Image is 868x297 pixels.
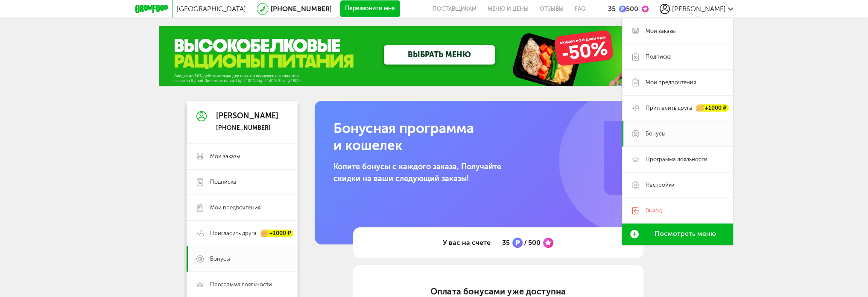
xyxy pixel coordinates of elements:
[210,281,272,288] span: Программа лояльности
[622,95,733,121] a: Пригласить друга +1000 ₽
[696,104,729,112] div: +1000 ₽
[646,181,675,189] span: Настройки
[622,70,733,95] a: Мои предпочтения
[646,156,707,163] span: Программа лояльности
[210,229,257,237] span: Пригласить друга
[646,130,666,138] span: Бонусы
[655,230,716,238] span: Посмотреть меню
[512,238,523,248] img: bonus_p.2f9b352.png
[646,53,672,61] span: Подписка
[210,153,240,160] span: Мои заказы
[216,112,278,121] div: [PERSON_NAME]
[608,5,616,13] div: 35
[340,0,400,18] button: Перезвоните мне
[187,221,298,246] a: Пригласить друга +1000 ₽
[622,198,733,223] a: Выход
[672,5,726,13] span: [PERSON_NAME]
[622,44,733,70] a: Подписка
[619,6,626,12] img: bonus_p.2f9b352.png
[210,255,230,263] span: Бонусы
[622,147,733,172] a: Программа лояльности
[384,45,495,65] a: ВЫБРАТЬ МЕНЮ
[271,5,332,13] a: [PHONE_NUMBER]
[177,5,246,13] span: [GEOGRAPHIC_DATA]
[646,27,676,35] span: Мои заказы
[443,238,491,248] span: У вас на счете
[559,86,708,235] img: b.77db1d0.png
[187,144,298,169] a: Мои заказы
[622,121,733,147] a: Бонусы
[261,230,293,237] div: +1000 ₽
[502,238,510,248] span: 35
[646,207,662,215] span: Выход
[187,195,298,221] a: Мои предпочтения
[524,238,527,248] span: /
[333,161,520,185] p: Копите бонусы с каждого заказа, Получайте скидки на ваши следующий заказы!
[187,246,298,272] a: Бонусы
[210,178,236,186] span: Подписка
[210,204,260,212] span: Мои предпочтения
[622,172,733,198] a: Настройки
[626,5,638,13] div: 500
[187,169,298,195] a: Подписка
[528,238,541,248] span: 500
[216,124,278,132] div: [PHONE_NUMBER]
[622,223,733,245] a: Посмотреть меню
[642,6,649,12] img: star_extrabonus.be81ec6.png
[646,79,696,86] span: Мои предпочтения
[622,18,733,44] a: Мои заказы
[543,238,553,248] img: star_extrabonus.be81ec6.png
[333,120,571,154] h1: Бонусная программа и кошелек
[646,104,692,112] span: Пригласить друга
